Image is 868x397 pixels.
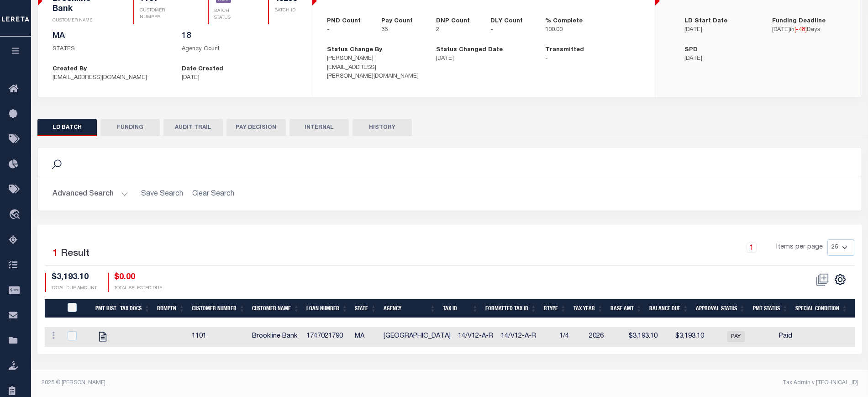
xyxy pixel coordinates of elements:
[570,299,607,318] th: Tax Year: activate to sort column ascending
[140,7,185,21] p: CUSTOMER NUMBER
[540,299,570,318] th: RType: activate to sort column ascending
[646,299,692,318] th: Balance Due: activate to sort column ascending
[457,379,858,387] div: Tax Admin v.[TECHNICAL_ID]
[182,45,297,54] p: Agency Count
[351,327,380,347] td: MA
[163,119,223,136] button: AUDIT TRAIL
[622,327,661,347] td: $3,193.10
[482,299,540,318] th: Formatted Tax Id: activate to sort column ascending
[289,119,349,136] button: INTERNAL
[497,327,556,347] td: 14/V12-A-R
[490,17,523,26] label: DLY Count
[37,119,97,136] button: LD BATCH
[692,299,749,318] th: Approval Status: activate to sort column ascending
[274,7,297,14] p: BATCH ID
[436,46,503,55] label: Status Changed Date
[52,285,97,292] p: TOTAL DUE AMOUNT
[35,379,450,387] div: 2025 © [PERSON_NAME].
[327,54,422,81] p: [PERSON_NAME][EMAIL_ADDRESS][PERSON_NAME][DOMAIN_NAME]
[327,26,368,35] p: -
[380,299,439,318] th: Agency: activate to sort column ascending
[661,327,708,347] td: $3,193.10
[749,299,792,318] th: Pmt Status: activate to sort column ascending
[454,327,497,347] td: 14/V12-A-R
[772,27,790,33] span: [DATE]
[214,8,246,21] p: BATCH STATUS
[545,46,584,55] label: Transmitted
[436,54,531,64] p: [DATE]
[188,299,248,318] th: Customer Number: activate to sort column ascending
[381,26,422,35] p: 36
[796,27,805,33] span: -48
[92,299,116,318] th: Pmt Hist
[248,327,303,347] td: Brookline Bank
[436,17,470,26] label: DNP Count
[52,273,97,283] h4: $3,193.10
[545,54,641,64] p: -
[490,26,531,35] p: -
[545,26,586,35] p: 100.00
[53,249,58,259] span: 1
[556,327,585,347] td: 1/4
[585,327,622,347] td: 2026
[114,285,162,292] p: TOTAL SELECTED DUE
[351,299,380,318] th: State: activate to sort column ascending
[684,26,758,35] p: [DATE]
[327,17,361,26] label: PND Count
[182,65,223,74] label: Date Created
[9,209,23,221] i: travel_explore
[53,74,168,83] p: [EMAIL_ADDRESS][DOMAIN_NAME]
[100,119,160,136] button: FUNDING
[53,65,87,74] label: Created By
[436,26,477,35] p: 2
[116,299,154,318] th: Tax Docs: activate to sort column ascending
[779,333,792,339] span: Paid
[776,243,823,253] span: Items per page
[182,32,297,42] h5: 18
[607,299,646,318] th: Base Amt: activate to sort column ascending
[53,45,168,54] p: STATES
[61,247,89,261] label: Result
[182,74,297,83] p: [DATE]
[114,273,162,283] h4: $0.00
[792,299,851,318] th: Special Condition: activate to sort column ascending
[303,327,351,347] td: 1747021790
[248,299,303,318] th: Customer Name: activate to sort column ascending
[45,299,62,318] th: &nbsp;&nbsp;&nbsp;&nbsp;&nbsp;&nbsp;&nbsp;&nbsp;&nbsp;&nbsp;
[303,299,351,318] th: Loan Number: activate to sort column ascending
[381,17,413,26] label: Pay Count
[545,17,583,26] label: % Complete
[53,185,128,203] button: Advanced Search
[439,299,482,318] th: Tax Id: activate to sort column ascending
[380,327,454,347] td: [GEOGRAPHIC_DATA]
[352,119,412,136] button: HISTORY
[812,273,833,286] span: Status should not be "REC" to perform this action.
[772,17,826,26] label: Funding Deadline
[327,46,382,55] label: Status Change By
[153,299,188,318] th: Rdmptn: activate to sort column ascending
[684,46,698,55] label: SPD
[727,331,745,342] span: PAY
[188,327,248,347] td: 1101
[684,54,758,64] p: [DATE]
[62,299,92,318] th: PayeePmtBatchStatus
[53,17,112,24] p: CUSTOMER NAME
[747,243,757,253] a: 1
[53,32,168,42] h5: MA
[772,26,846,35] p: in Days
[794,27,807,33] span: [ ]
[226,119,286,136] button: PAY DECISION
[684,17,727,26] label: LD Start Date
